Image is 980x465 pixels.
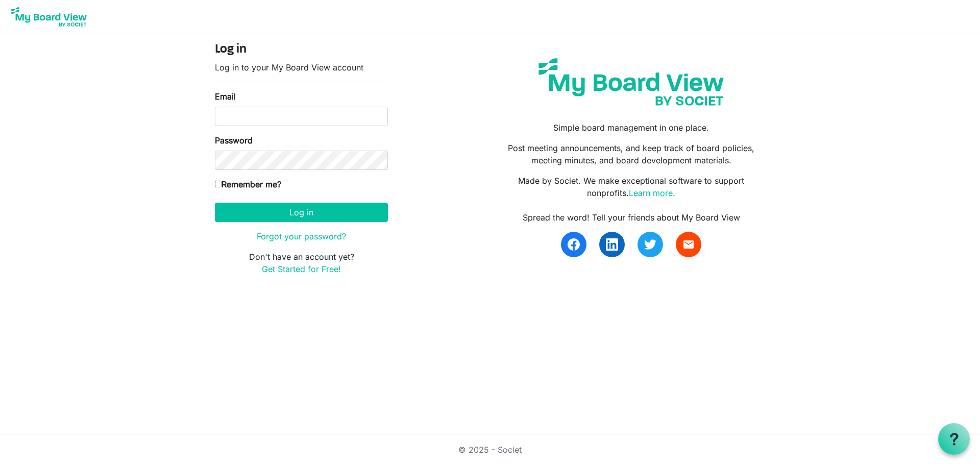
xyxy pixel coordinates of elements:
label: Remember me? [215,178,281,190]
span: email [682,238,695,251]
img: facebook.svg [568,238,580,251]
p: Log in to your My Board View account [215,61,388,74]
a: © 2025 - Societ [458,445,522,455]
input: Remember me? [215,181,222,187]
img: linkedin.svg [606,238,618,251]
label: Password [215,134,253,146]
a: Forgot your password? [257,231,346,241]
img: my-board-view-societ.svg [531,51,731,113]
img: My Board View Logo [8,4,90,30]
a: Get Started for Free! [262,264,341,274]
label: Email [215,90,236,103]
div: Spread the word! Tell your friends about My Board View [498,211,765,224]
h4: Log in [215,42,388,57]
a: email [676,232,701,257]
button: Log in [215,203,388,222]
p: Don't have an account yet? [215,251,388,275]
img: twitter.svg [644,238,656,251]
a: Learn more. [629,188,675,198]
p: Post meeting announcements, and keep track of board policies, meeting minutes, and board developm... [498,142,765,166]
p: Simple board management in one place. [498,121,765,134]
p: Made by Societ. We make exceptional software to support nonprofits. [498,175,765,199]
